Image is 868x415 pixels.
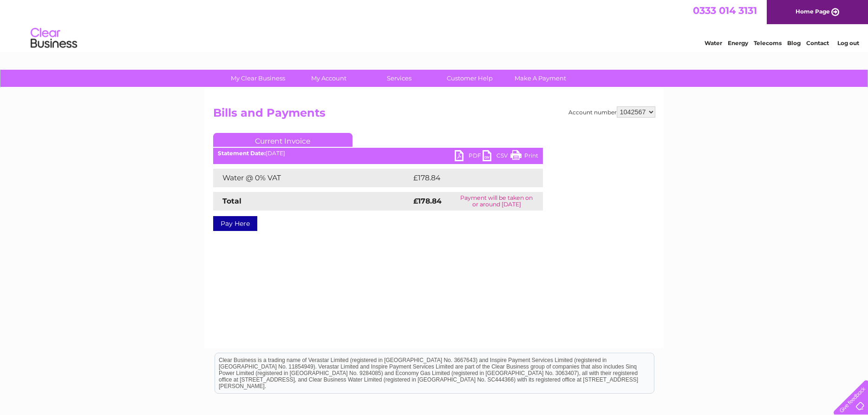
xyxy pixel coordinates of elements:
[218,150,266,157] b: Statement Date:
[510,150,538,164] a: Print
[728,40,748,46] a: Energy
[568,106,655,118] div: Account number
[450,192,543,211] td: Payment will be taken on or around [DATE]
[213,133,352,147] a: Current Invoice
[411,169,526,187] td: £178.84
[213,169,411,187] td: Water @ 0% VAT
[213,106,655,124] h2: Bills and Payments
[213,150,543,157] div: [DATE]
[222,197,241,205] strong: Total
[837,40,859,46] a: Log out
[290,70,367,87] a: My Account
[705,40,722,46] a: Water
[431,70,508,87] a: Customer Help
[220,70,296,87] a: My Clear Business
[413,197,442,205] strong: £178.84
[213,216,257,231] a: Pay Here
[806,40,829,46] a: Contact
[787,40,801,46] a: Blog
[483,150,510,164] a: CSV
[215,5,654,45] div: Clear Business is a trading name of Verastar Limited (registered in [GEOGRAPHIC_DATA] No. 3667643...
[361,70,437,87] a: Services
[30,24,78,53] img: logo.png
[754,40,782,46] a: Telecoms
[502,70,579,87] a: Make A Payment
[693,5,757,16] a: 0333 014 3131
[455,150,483,164] a: PDF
